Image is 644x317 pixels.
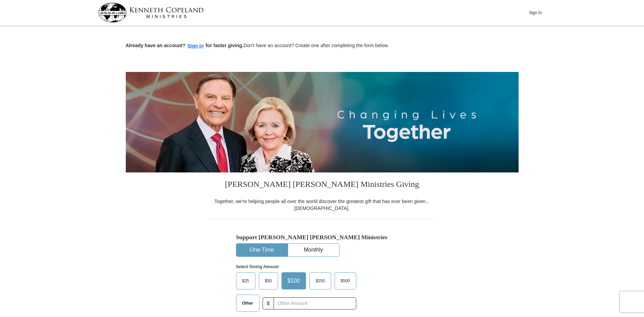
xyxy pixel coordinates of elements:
img: kcm-header-logo.svg [98,3,204,22]
h5: Support [PERSON_NAME] [PERSON_NAME] Ministries [236,234,408,241]
button: Sign In [525,7,546,18]
button: One-Time [236,244,287,256]
span: $ [263,297,274,309]
span: $250 [312,276,328,286]
input: Other Amount [274,297,356,309]
span: $500 [337,276,354,286]
span: $50 [262,276,275,286]
button: Monthly [288,244,339,256]
strong: Select Giving Amount [236,264,279,269]
h3: [PERSON_NAME] [PERSON_NAME] Ministries Giving [210,172,434,198]
p: Don't have an account? Create one after completing the form below. [126,42,519,50]
button: Sign in [185,42,206,50]
strong: Already have an account? for faster giving. [126,43,244,48]
div: Together, we're helping people all over the world discover the greatest gift that has ever been g... [210,198,434,212]
span: $25 [239,276,253,286]
span: Other [239,298,257,308]
span: $100 [284,276,304,286]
